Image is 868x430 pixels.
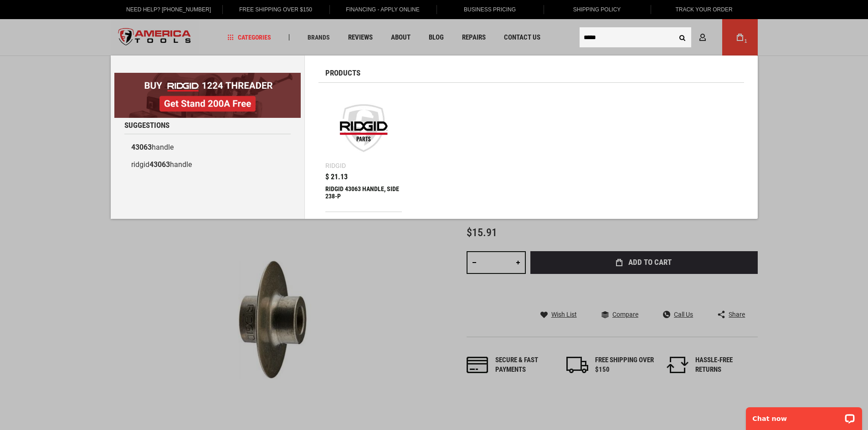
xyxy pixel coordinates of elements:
[325,185,402,207] div: RIDGID 43063 HANDLE, SIDE 238-P
[149,160,170,169] b: 43063
[303,31,334,44] a: Brands
[325,173,348,181] span: $ 21.13
[124,156,291,173] a: ridgid43063handle
[131,143,152,152] b: 43063
[308,34,330,40] span: Brands
[227,34,271,40] span: Categories
[325,90,402,212] a: RIDGID 43063 HANDLE, SIDE 238-P Ridgid $ 21.13 RIDGID 43063 HANDLE, SIDE 238-P
[330,94,398,162] img: RIDGID 43063 HANDLE, SIDE 238-P
[124,139,291,156] a: 43063handle
[325,162,346,169] div: Ridgid
[114,73,301,80] a: BOGO: Buy RIDGID® 1224 Threader, Get Stand 200A Free!
[124,121,169,129] span: Suggestions
[674,29,691,46] button: Search
[740,401,868,430] iframe: LiveChat chat widget
[223,31,275,44] a: Categories
[325,69,360,77] span: Products
[114,73,301,118] img: BOGO: Buy RIDGID® 1224 Threader, Get Stand 200A Free!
